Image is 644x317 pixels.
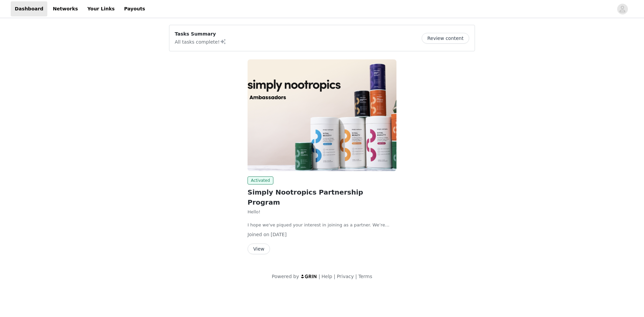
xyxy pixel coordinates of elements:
[49,1,82,16] a: Networks
[248,187,396,207] h2: Simply Nootropics Partnership Program
[175,38,226,46] p: All tasks complete!
[319,274,320,279] span: |
[175,31,226,38] p: Tasks Summary
[120,1,149,16] a: Payouts
[248,247,270,252] a: View
[11,1,47,16] a: Dashboard
[337,274,354,279] a: Privacy
[301,274,317,278] img: logo
[334,274,335,279] span: |
[248,176,273,184] span: Activated
[358,274,372,279] a: Terms
[248,222,396,228] p: I hope we've piqued your interest in joining as a partner. We’re thrilled at the potential to hav...
[248,59,396,171] img: Simply Nootropics - NZ
[83,1,119,16] a: Your Links
[272,274,299,279] span: Powered by
[422,33,469,44] button: Review content
[355,274,357,279] span: |
[322,274,332,279] a: Help
[248,244,270,254] button: View
[248,232,269,237] span: Joined on
[271,232,286,237] span: [DATE]
[248,209,396,215] p: Hello!
[619,4,626,14] div: avatar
